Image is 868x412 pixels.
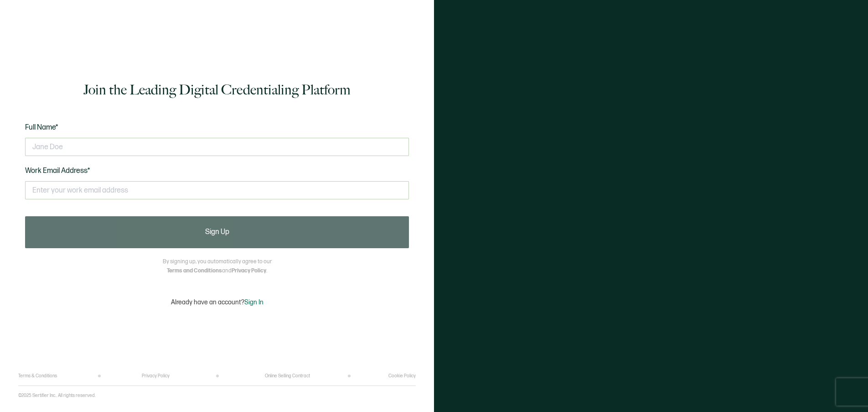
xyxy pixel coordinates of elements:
p: Already have an account? [171,298,263,306]
input: Jane Doe [25,138,409,156]
span: Full Name* [25,123,58,132]
h1: Join the Leading Digital Credentialing Platform [83,81,351,99]
span: Work Email Address* [25,167,90,175]
span: Sign Up [205,229,229,236]
a: Terms & Conditions [18,373,57,379]
span: Sign In [244,298,263,306]
a: Privacy Policy [142,373,170,379]
button: Sign Up [25,216,409,248]
p: By signing up, you automatically agree to our and . [163,257,272,276]
p: ©2025 Sertifier Inc.. All rights reserved. [18,393,96,398]
a: Terms and Conditions [167,267,222,274]
a: Cookie Policy [388,373,416,379]
a: Privacy Policy [232,267,266,274]
a: Online Selling Contract [265,373,310,379]
input: Enter your work email address [25,181,409,199]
